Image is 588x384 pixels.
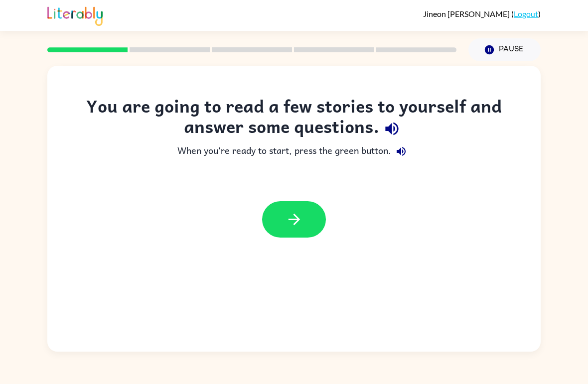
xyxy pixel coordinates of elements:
div: You are going to read a few stories to yourself and answer some questions. [67,96,521,141]
div: ( ) [423,9,541,18]
div: When you're ready to start, press the green button. [67,141,521,161]
a: Logout [514,9,538,18]
span: Jineon [PERSON_NAME] [423,9,511,18]
img: Literably [47,4,103,26]
button: Pause [468,38,541,61]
